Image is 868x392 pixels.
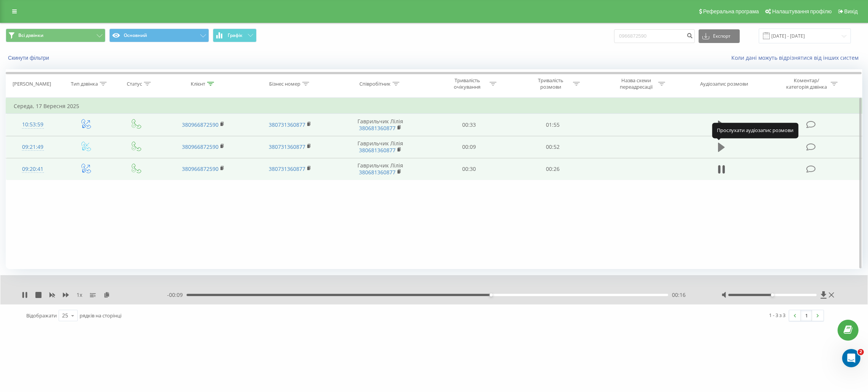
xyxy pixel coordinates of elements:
[182,121,219,128] a: 380966872590
[769,311,785,319] div: 1 - 3 з 3
[771,293,774,296] div: Accessibility label
[26,312,57,319] span: Відображати
[511,158,595,180] td: 00:26
[784,77,829,90] div: Коментар/категорія дзвінка
[213,29,257,42] button: Графік
[127,81,142,87] div: Статус
[62,312,68,319] div: 25
[672,291,686,299] span: 00:16
[731,54,862,61] a: Коли дані можуть відрізнятися вiд інших систем
[14,162,52,177] div: 09:20:41
[359,81,391,87] div: Співробітник
[269,143,305,150] a: 380731360877
[801,310,812,321] a: 1
[712,123,798,138] div: Прослухати аудіозапис розмови
[614,29,695,43] input: Пошук за номером
[427,114,511,136] td: 00:33
[703,8,759,14] span: Реферальна програма
[427,158,511,180] td: 00:30
[269,81,300,87] div: Бізнес номер
[109,29,209,42] button: Основний
[228,33,243,38] span: Графік
[844,8,858,14] span: Вихід
[616,77,656,90] div: Назва схеми переадресації
[18,32,43,38] span: Всі дзвінки
[14,140,52,155] div: 09:21:49
[6,99,862,114] td: Середа, 17 Вересня 2025
[333,136,427,158] td: Гаврильчик Лілія
[700,81,748,87] div: Аудіозапис розмови
[699,29,740,43] button: Експорт
[511,136,595,158] td: 00:52
[858,349,864,355] span: 2
[447,77,488,90] div: Тривалість очікування
[6,29,105,42] button: Всі дзвінки
[14,117,52,132] div: 10:53:59
[359,147,396,154] a: 380681360877
[182,143,219,150] a: 380966872590
[511,114,595,136] td: 01:55
[191,81,205,87] div: Клієнт
[269,121,305,128] a: 380731360877
[333,158,427,180] td: Гаврильчик Лілія
[842,349,860,367] iframe: Intercom live chat
[427,136,511,158] td: 00:09
[359,169,396,176] a: 380681360877
[269,165,305,172] a: 380731360877
[359,124,396,132] a: 380681360877
[71,81,98,87] div: Тип дзвінка
[490,293,493,296] div: Accessibility label
[77,291,82,299] span: 1 x
[772,8,831,14] span: Налаштування профілю
[80,312,121,319] span: рядків на сторінці
[13,81,51,87] div: [PERSON_NAME]
[530,77,571,90] div: Тривалість розмови
[167,291,187,299] span: - 00:09
[182,165,219,172] a: 380966872590
[333,114,427,136] td: Гаврильчик Лілія
[6,54,53,61] button: Скинути фільтри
